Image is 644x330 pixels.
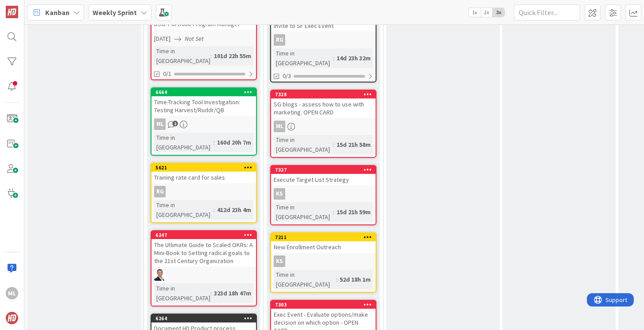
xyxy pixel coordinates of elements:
div: 7327 [275,167,376,173]
div: 15d 21h 58m [334,140,373,149]
span: [DATE] [154,34,171,43]
div: SG blogs - assess how to use with marketing. OPEN CARD [271,98,376,118]
div: RG [151,186,256,197]
div: RG [271,34,376,46]
div: 7328 [275,91,376,98]
div: 412d 23h 4m [215,205,253,215]
b: Weekly Sprint [93,8,137,17]
a: 6664Time-Tracking Tool Investigation: Testing Harvest/Ruddr/QBMLTime in [GEOGRAPHIC_DATA]:160d 20... [151,87,257,156]
div: 52d 18h 1m [338,275,373,284]
div: 7327Execute Target List Strategy [271,166,376,185]
span: 2x [481,8,493,17]
div: Time in [GEOGRAPHIC_DATA] [154,283,210,303]
div: 6664 [151,88,256,96]
span: : [210,51,212,61]
div: 6264 [155,315,256,322]
span: 1x [469,8,481,17]
div: Time in [GEOGRAPHIC_DATA] [274,202,333,222]
div: RG [274,34,285,46]
div: 5621 [155,165,256,171]
div: 6264 [151,314,256,322]
div: Execute Target List Strategy [271,174,376,185]
div: 7303 [275,302,376,308]
div: Training rate card for sales [151,172,256,183]
div: 5621 [151,164,256,172]
input: Quick Filter... [514,4,580,20]
img: avatar [6,312,18,324]
div: 7211New Enrollment Outreach [271,233,376,253]
div: Time in [GEOGRAPHIC_DATA] [274,48,333,68]
div: 7328 [271,90,376,98]
div: 160d 20h 7m [215,137,253,147]
div: 14d 23h 32m [334,53,373,63]
div: New Enrollment Outreach [271,241,376,253]
div: ML [151,118,256,130]
div: ML [271,121,376,132]
div: 101d 22h 55m [212,51,253,61]
a: 5621Training rate card for salesRGTime in [GEOGRAPHIC_DATA]:412d 23h 4m [151,163,257,223]
div: 7303 [271,301,376,309]
span: : [336,275,338,284]
a: 7211New Enrollment OutreachKSTime in [GEOGRAPHIC_DATA]:52d 18h 1m [270,232,376,293]
span: 1 [172,121,178,126]
div: RG [154,186,166,197]
span: 3x [493,8,504,17]
div: Time in [GEOGRAPHIC_DATA] [154,46,210,66]
div: ML [6,287,18,299]
div: Time in [GEOGRAPHIC_DATA] [274,270,336,289]
img: Visit kanbanzone.com [6,6,18,18]
div: 7211 [271,233,376,241]
div: 6247 [155,232,256,238]
div: 7327 [271,166,376,174]
span: : [213,137,215,147]
div: 323d 18h 47m [212,288,253,298]
div: Time in [GEOGRAPHIC_DATA] [154,133,213,152]
div: Time-Tracking Tool Investigation: Testing Harvest/Ruddr/QB [151,96,256,116]
div: 6664 [155,89,256,95]
div: The Ultimate Guide to Scaled OKRs: A Mini-Book to Setting radical goals to the 21st Century Organ... [151,239,256,267]
div: KS [271,255,376,267]
div: 15d 21h 59m [334,207,373,217]
div: 5621Training rate card for sales [151,164,256,183]
i: Not Set [185,35,204,43]
div: ML [274,121,285,132]
div: ML [154,118,166,130]
div: KS [271,188,376,200]
span: 0/1 [163,69,171,79]
span: Kanban [45,7,70,18]
a: DSG: Portfolio Program Manager[DATE]Not SetTime in [GEOGRAPHIC_DATA]:101d 22h 55m0/1 [151,9,257,80]
a: 7327Execute Target List StrategyKSTime in [GEOGRAPHIC_DATA]:15d 21h 59m [270,165,376,225]
span: 0/3 [283,71,291,81]
div: KS [274,188,285,200]
span: : [333,140,334,149]
div: 6247The Ultimate Guide to Scaled OKRs: A Mini-Book to Setting radical goals to the 21st Century O... [151,231,256,267]
div: 7211 [275,234,376,240]
a: Create list of potential execs to invite to SF Exec EventRGTime in [GEOGRAPHIC_DATA]:14d 23h 32m0/3 [270,3,376,82]
div: KS [274,255,285,267]
div: SL [151,269,256,281]
span: : [333,207,334,217]
a: 6247The Ultimate Guide to Scaled OKRs: A Mini-Book to Setting radical goals to the 21st Century O... [151,230,257,306]
span: Support [19,1,40,12]
div: 6664Time-Tracking Tool Investigation: Testing Harvest/Ruddr/QB [151,88,256,116]
div: Time in [GEOGRAPHIC_DATA] [154,200,213,220]
a: 7328SG blogs - assess how to use with marketing. OPEN CARDMLTime in [GEOGRAPHIC_DATA]:15d 21h 58m [270,90,376,158]
img: SL [154,269,166,281]
span: : [333,53,334,63]
span: : [210,288,212,298]
span: : [213,205,215,215]
div: Time in [GEOGRAPHIC_DATA] [274,135,333,154]
div: 7328SG blogs - assess how to use with marketing. OPEN CARD [271,90,376,118]
div: 6247 [151,231,256,239]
